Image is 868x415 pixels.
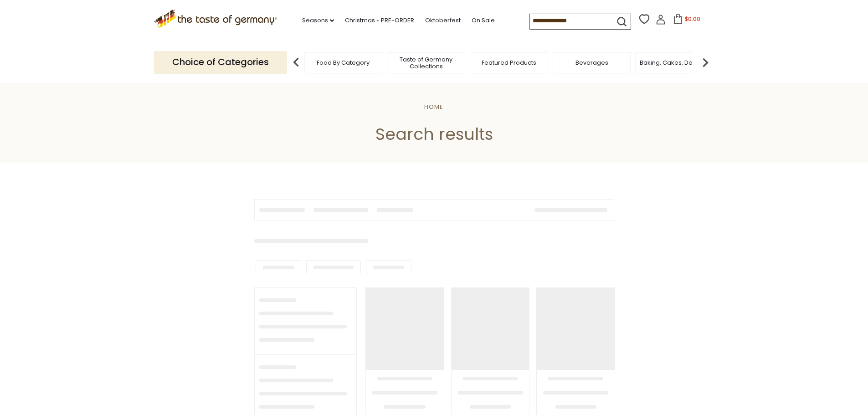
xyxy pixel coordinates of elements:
img: previous arrow [287,53,305,72]
a: Taste of Germany Collections [390,56,462,70]
a: Christmas - PRE-ORDER [345,15,414,26]
a: Food By Category [317,59,370,66]
a: Oktoberfest [425,15,461,26]
a: Home [424,102,443,111]
a: Beverages [575,59,608,66]
h1: Search results [28,124,840,144]
img: next arrow [696,53,714,72]
span: $0.00 [685,15,700,23]
a: On Sale [472,15,495,26]
a: Baking, Cakes, Desserts [640,59,710,66]
a: Featured Products [482,59,536,66]
button: $0.00 [668,14,706,27]
p: Choice of Categories [154,51,287,73]
a: Seasons [302,15,334,26]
